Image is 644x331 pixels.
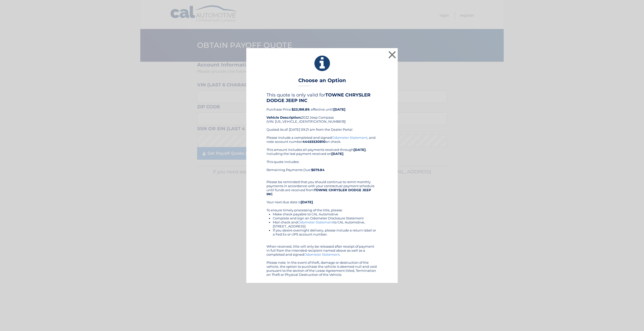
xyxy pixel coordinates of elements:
li: Make check payable to CAL Automotive [273,212,378,216]
b: [DATE] [301,200,313,204]
li: Mail check and to CAL Automotive, [STREET_ADDRESS] [273,220,378,228]
b: [DATE] [333,107,345,111]
li: If you desire overnight delivery, please include a return label or a Fed Ex or UPS account number. [273,228,378,236]
div: This quote includes: Remaining Payments Due: [266,160,378,176]
b: TOWNE CHRYSLER DODGE JEEP INC [266,188,371,196]
b: TOWNE CHRYSLER DODGE JEEP INC [266,92,370,103]
strong: Vehicle Description: [266,115,301,119]
h4: This quote is only valid for [266,92,378,103]
li: Complete and sign an Odometer Disclosure Statement [273,216,378,220]
a: Odometer Statement [304,252,340,256]
a: Odometer Statement [332,136,367,140]
button: × [387,50,397,60]
h3: Choose an Option [298,77,346,86]
a: Odometer Statement [298,220,333,224]
b: 44455530810 [303,140,326,144]
div: Purchase Price: , effective until 2022 Jeep Compass (VIN: [US_VEHICLE_IDENTIFICATION_NUMBER]) Quo... [266,92,378,136]
b: [DATE] [331,152,343,156]
b: [DATE] [354,148,366,152]
b: $23,188.89 [292,107,309,111]
b: $679.84 [311,168,325,172]
div: Please include a completed and signed , and note account number on check. This amount includes al... [266,136,378,277]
